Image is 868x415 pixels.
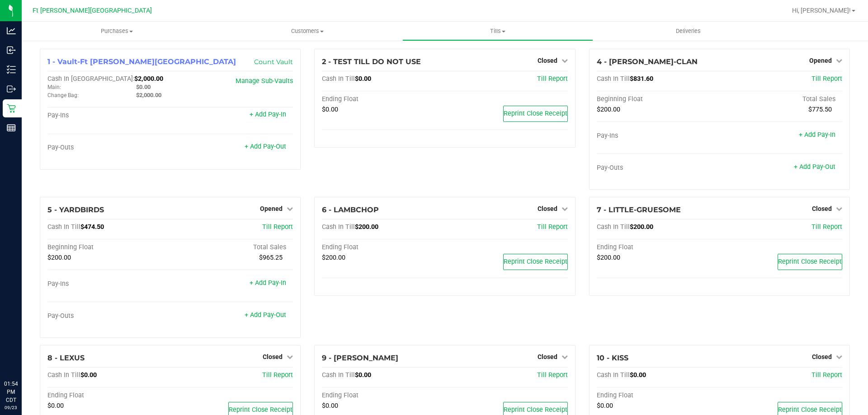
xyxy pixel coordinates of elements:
span: Cash In Till [322,371,355,379]
span: 2 - TEST TILL DO NOT USE [322,57,421,66]
span: Opened [809,57,832,64]
span: Main: [47,84,61,90]
a: Till Report [811,75,842,83]
a: + Add Pay-Out [245,311,286,319]
div: Total Sales [719,95,842,103]
span: $200.00 [630,223,653,231]
a: + Add Pay-In [250,279,286,287]
inline-svg: Outbound [7,84,16,93]
span: $0.00 [355,75,371,83]
span: Change Bag: [47,92,79,98]
a: Till Report [262,371,293,379]
div: Pay-Ins [47,280,170,288]
span: $200.00 [597,254,620,261]
div: Beginning Float [597,95,720,103]
div: Pay-Outs [47,144,170,152]
a: Till Report [811,371,842,379]
span: $474.50 [80,223,104,231]
span: $0.00 [80,371,97,379]
span: Cash In Till [322,223,355,231]
div: Pay-Outs [597,164,720,172]
span: $200.00 [355,223,378,231]
a: + Add Pay-In [799,131,835,139]
a: Till Report [811,223,842,231]
span: Reprint Close Receipt [778,406,842,414]
button: Reprint Close Receipt [778,254,842,270]
span: $0.00 [322,402,338,410]
span: Closed [538,353,557,360]
div: Ending Float [47,392,170,400]
a: + Add Pay-Out [245,143,286,150]
p: 01:54 PM CDT [4,380,18,404]
inline-svg: Analytics [7,26,16,35]
span: Purchases [22,27,212,35]
span: Reprint Close Receipt [778,258,842,266]
span: $2,000.00 [136,92,161,98]
a: + Add Pay-Out [794,163,835,171]
div: Pay-Ins [597,132,720,140]
div: Beginning Float [47,243,170,252]
span: Tills [403,27,592,35]
iframe: Resource center [9,343,36,370]
span: 10 - KISS [597,354,628,362]
span: Closed [263,353,283,360]
div: Pay-Outs [47,312,170,320]
span: 7 - LITTLE-GRUESOME [597,205,681,214]
inline-svg: Inbound [7,46,16,55]
span: 4 - [PERSON_NAME]-CLAN [597,57,698,66]
button: Reprint Close Receipt [503,254,568,270]
span: $0.00 [597,402,613,410]
div: Pay-Ins [47,112,170,120]
a: Customers [212,22,402,41]
span: $0.00 [47,402,64,410]
span: $0.00 [355,371,371,379]
span: Opened [260,205,283,212]
span: Closed [538,205,557,212]
a: Tills [402,22,593,41]
span: $0.00 [322,106,338,113]
span: Deliveries [664,27,713,35]
inline-svg: Reports [7,123,16,132]
span: $0.00 [630,371,646,379]
a: Till Report [537,75,568,83]
span: $831.60 [630,75,653,83]
span: Customers [212,27,402,35]
div: Ending Float [597,392,720,400]
span: Cash In Till [47,371,80,379]
span: 6 - LAMBCHOP [322,205,379,214]
span: Till Report [262,223,293,231]
span: $0.00 [136,84,151,90]
span: Till Report [537,223,568,231]
inline-svg: Inventory [7,65,16,74]
div: Ending Float [597,243,720,252]
a: + Add Pay-In [250,111,286,118]
span: $200.00 [322,254,345,261]
span: Closed [812,353,832,360]
span: Cash In Till [322,75,355,83]
span: $200.00 [47,254,71,261]
span: Cash In Till [597,75,630,83]
span: Cash In Till [597,223,630,231]
span: $200.00 [597,106,620,113]
a: Till Report [537,371,568,379]
inline-svg: Retail [7,104,16,113]
div: Ending Float [322,392,445,400]
a: Deliveries [593,22,783,41]
span: Cash In Till [47,223,80,231]
span: 1 - Vault-Ft [PERSON_NAME][GEOGRAPHIC_DATA] [47,57,236,66]
span: 9 - [PERSON_NAME] [322,354,398,362]
div: Ending Float [322,95,445,103]
span: $965.25 [259,254,283,261]
a: Manage Sub-Vaults [236,77,293,85]
span: Reprint Close Receipt [229,406,292,414]
span: Reprint Close Receipt [504,258,567,266]
span: Reprint Close Receipt [504,110,567,117]
span: Closed [538,57,557,64]
span: Hi, [PERSON_NAME]! [792,7,851,14]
